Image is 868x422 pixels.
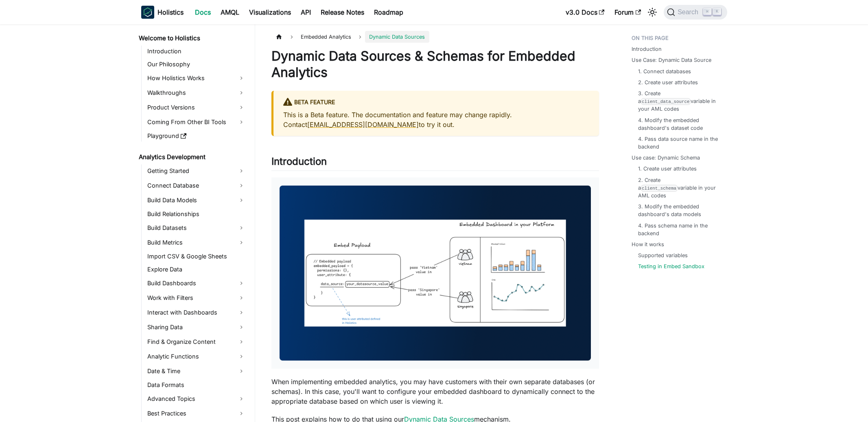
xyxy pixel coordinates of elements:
button: Search (Command+K) [664,5,727,20]
a: Explore Data [145,264,248,275]
a: 1. Create user attributes [638,165,697,173]
div: BETA FEATURE [283,97,589,108]
a: 4. Pass data source name in the backend [638,135,719,151]
a: Use Case: Dynamic Data Source [632,56,711,64]
a: Supported variables [638,251,688,259]
a: Data Formats [145,379,248,391]
a: Build Relationships [145,208,248,220]
a: Sharing Data [145,321,248,334]
a: Work with Filters [145,291,248,304]
p: This is a Beta feature. The documentation and feature may change rapidly. Contact to try it out. [283,110,589,129]
a: Home page [271,31,287,43]
a: Find & Organize Content [145,335,248,348]
a: Date & Time [145,365,248,378]
a: Best Practices [145,407,248,420]
a: Build Data Models [145,194,248,207]
a: Testing in Embed Sandbox [638,262,704,270]
a: Walkthroughs [145,86,248,99]
span: Dynamic Data Sources [365,31,429,43]
a: Interact with Dashboards [145,306,248,319]
a: AMQL [216,6,244,19]
a: Playground [145,130,248,142]
a: 4. Pass schema name in the backend [638,222,719,237]
a: 2. Create user attributes [638,79,698,86]
a: Build Datasets [145,221,248,234]
a: Build Metrics [145,236,248,249]
a: Getting Started [145,164,248,177]
a: Introduction [145,46,248,57]
h2: Introduction [271,155,599,171]
code: client_data_source [641,98,691,105]
span: Embedded Analytics [297,31,355,43]
a: Build Dashboards [145,277,248,290]
a: Our Philosophy [145,59,248,70]
a: Analytics Development [136,151,248,163]
a: Roadmap [369,6,408,19]
code: client_schema [641,185,678,192]
a: Forum [610,6,646,19]
a: 1. Connect databases [638,68,691,75]
a: API [296,6,316,19]
a: Introduction [632,45,662,53]
a: Product Versions [145,101,248,114]
a: How it works [632,241,664,248]
a: Welcome to Holistics [136,33,248,44]
kbd: K [713,8,721,15]
a: How Holistics Works [145,72,248,85]
a: Coming From Other BI Tools [145,116,248,129]
a: Docs [190,6,216,19]
b: Holistics [157,7,184,17]
nav: Docs sidebar [133,24,255,422]
a: 3. Modify the embedded dashboard's data models [638,203,719,218]
button: Switch between dark and light mode (currently light mode) [646,6,659,19]
a: HolisticsHolistics [141,6,184,19]
a: [EMAIL_ADDRESS][DOMAIN_NAME] [307,120,419,129]
a: Import CSV & Google Sheets [145,251,248,262]
a: 4. Modify the embedded dashboard's dataset code [638,116,719,132]
a: Connect Database [145,179,248,192]
a: Use case: Dynamic Schema [632,154,700,162]
kbd: ⌘ [703,8,711,15]
a: Visualizations [244,6,296,19]
img: Holistics [141,6,154,19]
a: Analytic Functions [145,350,248,363]
img: dynamic data source embed [280,186,591,361]
span: Search [675,9,703,16]
a: Advanced Topics [145,392,248,405]
p: When implementing embedded analytics, you may have customers with their own separate databases (o... [271,377,599,406]
a: Release Notes [316,6,369,19]
a: 3. Create aclient_data_sourcevariable in your AML codes [638,90,719,113]
a: v3.0 Docs [561,6,610,19]
nav: Breadcrumbs [271,31,599,43]
h1: Dynamic Data Sources & Schemas for Embedded Analytics [271,48,599,81]
a: 2. Create aclient_schemavariable in your AML codes [638,176,719,200]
